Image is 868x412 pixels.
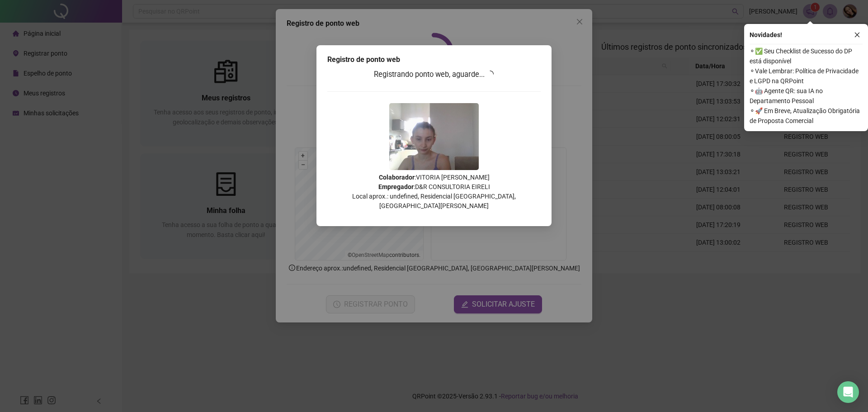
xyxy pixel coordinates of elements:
[327,69,541,81] h3: Registrando ponto web, aguarde...
[327,173,541,211] p: : VITORIA [PERSON_NAME] : D&R CONSULTORIA EIRELI Local aprox.: undefined, Residencial [GEOGRAPHIC...
[750,66,863,86] span: ⚬ Vale Lembrar: Política de Privacidade e LGPD na QRPoint
[750,30,782,40] span: Novidades !
[750,86,863,106] span: ⚬ 🤖 Agente QR: sua IA no Departamento Pessoal
[750,46,863,66] span: ⚬ ✅ Seu Checklist de Sucesso do DP está disponível
[379,174,415,181] strong: Colaborador
[837,381,859,403] div: Open Intercom Messenger
[854,32,860,38] span: close
[389,103,479,170] img: 2Q==
[750,106,863,126] span: ⚬ 🚀 Em Breve, Atualização Obrigatória de Proposta Comercial
[378,183,414,190] strong: Empregador
[327,54,541,65] div: Registro de ponto web
[486,71,494,78] span: loading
